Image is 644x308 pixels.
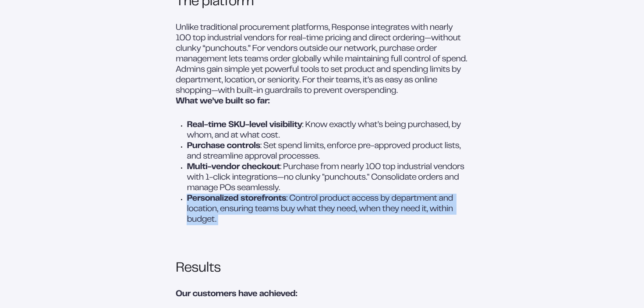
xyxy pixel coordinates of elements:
[176,290,297,298] strong: Our customers have achieved:
[187,120,468,141] p: : Know exactly what’s being purchased, by whom, and at what cost.
[187,163,280,171] strong: Multi-vendor checkout
[187,142,260,150] strong: Purchase controls
[176,98,269,105] strong: What we’ve built so far:
[187,162,468,194] p: : Purchase from nearly 100 top industrial vendors with 1-click integrations—no clunky "punchouts....
[187,194,468,225] p: : Control product access by department and location, ensuring teams buy what they need, when they...
[187,141,468,162] p: : Set spend limits, enforce pre-approved product lists, and streamline approval processes.
[176,65,468,96] p: Admins gain simple yet powerful tools to set product and spending limits by department, location,...
[187,195,286,202] strong: Personalized storefronts
[187,121,302,129] strong: Real-time SKU-level visibility
[176,262,468,276] h1: Results
[176,23,468,65] p: Unlike traditional procurement platforms, Response integrates with nearly 100 top industrial vend...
